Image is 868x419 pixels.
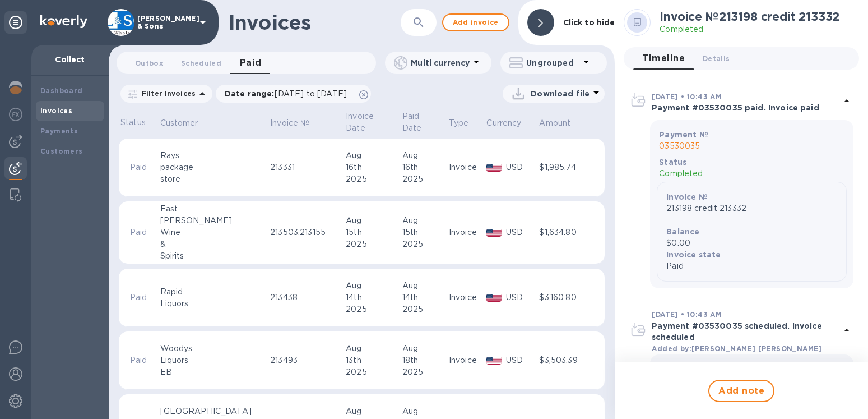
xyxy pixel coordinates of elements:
p: USD [506,354,536,366]
div: Invoice [449,162,484,173]
span: Customer [160,117,213,129]
span: Invoice Date [346,110,399,134]
div: 15th [346,227,399,238]
b: Added by: [PERSON_NAME] [PERSON_NAME] [652,344,821,353]
p: Paid [130,354,147,366]
b: Dashboard [40,86,83,95]
div: [DATE] • 10:43 AMPayment #03530035 paid. Invoice paid [629,84,853,120]
div: $3,160.80 [539,292,585,303]
span: [DATE] to [DATE] [275,89,347,98]
span: Details [703,53,730,65]
b: Payments [40,127,78,135]
b: Status [659,158,686,167]
img: Foreign exchange [9,108,22,121]
div: 16th [346,162,399,173]
span: Paid Date [402,110,445,134]
span: Scheduled [181,57,221,69]
p: Collect [40,54,100,65]
div: Aug [402,406,445,417]
p: USD [506,162,536,173]
p: Date range : [225,88,352,99]
div: store [160,173,267,185]
p: Completed [660,24,839,35]
div: 15th [402,227,445,238]
div: 213438 [270,292,342,303]
div: 213331 [270,162,342,173]
p: Download file [531,88,590,99]
span: Type [449,117,484,129]
h1: Invoices [229,11,311,34]
div: 13th [346,354,399,366]
b: Balance [666,227,699,236]
div: Rapid [160,286,267,298]
div: Liquors [160,354,267,366]
span: Amount [539,117,585,129]
p: Paid [130,162,147,173]
p: Paid [666,260,837,272]
div: Aug [346,280,399,292]
div: 14th [346,292,399,303]
div: 2025 [402,173,445,185]
p: 03530035 [659,140,844,152]
div: & [160,238,267,250]
div: 2025 [346,303,399,315]
b: Click to hide [563,18,615,27]
div: EB [160,366,267,378]
div: 2025 [346,173,399,185]
b: [DATE] • 10:43 AM [652,93,721,101]
div: Invoice [449,292,484,303]
div: 18th [402,354,445,366]
p: USD [506,292,536,303]
span: Paid [240,55,262,71]
div: Rays [160,150,267,162]
span: Invoice № [270,117,324,129]
div: 2025 [346,366,399,378]
div: Aug [346,343,399,354]
div: 213493 [270,354,342,366]
p: Paid [130,292,147,303]
p: Invoice Date [346,110,384,134]
div: 2025 [346,238,399,250]
b: Invoice № [666,192,707,201]
div: $3,503.39 [539,354,585,366]
b: Customers [40,147,83,155]
img: USD [486,164,502,172]
div: [DATE] • 10:43 AMPayment #03530035 scheduled. Invoice scheduledAdded by:[PERSON_NAME] [PERSON_NAME] [629,309,853,354]
p: Amount [539,117,570,129]
div: [PERSON_NAME] [160,215,267,227]
p: Paid Date [402,110,431,134]
p: Payment #03530035 scheduled. Invoice scheduled [652,320,840,343]
span: Timeline [642,50,685,66]
p: Payment #03530035 paid. Invoice paid [652,102,840,113]
div: [GEOGRAPHIC_DATA] [160,406,267,417]
div: Aug [346,215,399,227]
b: Payment № [659,130,708,139]
div: Aug [402,150,445,162]
div: 2025 [402,238,445,250]
div: $1,985.74 [539,162,585,173]
div: Date range:[DATE] to [DATE] [216,85,371,103]
p: 213198 credit 213332 [666,202,837,214]
img: USD [486,357,502,365]
img: USD [486,294,502,302]
p: Filter Invoices [137,89,196,98]
div: East [160,203,267,215]
div: Invoice [449,227,484,238]
span: Outbox [135,57,163,69]
span: Currency [486,117,536,129]
div: 16th [402,162,445,173]
h2: Invoice № 213198 credit 213332 [660,10,839,24]
span: Add invoice [452,16,499,29]
p: Status [120,117,157,128]
b: Invoice state [666,250,721,259]
img: Logo [40,15,87,28]
button: Add invoice [442,13,509,31]
p: Completed [659,168,844,179]
div: package [160,162,267,173]
p: Customer [160,117,198,129]
div: $1,634.80 [539,227,585,238]
div: 2025 [402,366,445,378]
p: [PERSON_NAME] & Sons [137,15,193,30]
p: Paid [130,227,147,238]
div: 2025 [402,303,445,315]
